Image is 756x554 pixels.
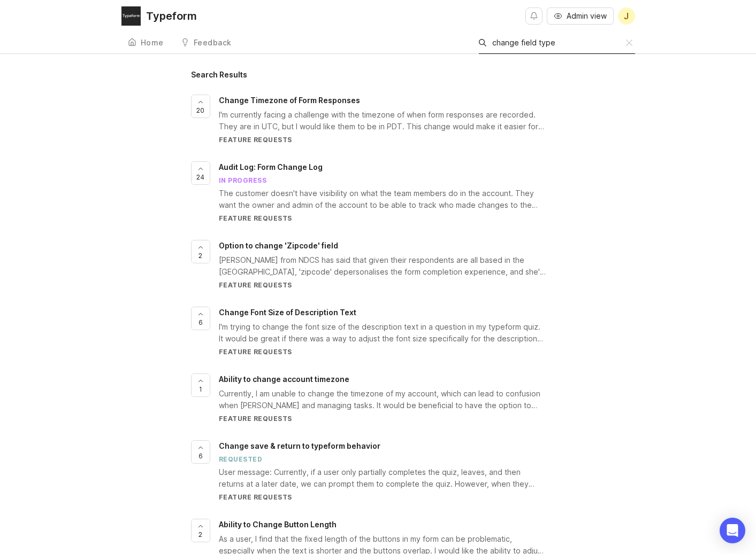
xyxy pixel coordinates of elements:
button: 20 [191,95,210,118]
a: Change Timezone of Form ResponsesI'm currently facing a challenge with the timezone of when form ... [219,95,566,144]
button: J [618,7,635,25]
div: [PERSON_NAME] from NDCS has said that given their respondents are all based in the [GEOGRAPHIC_DA... [219,254,546,278]
a: Home [121,32,170,54]
div: The customer doesn't have visibility on what the team members do in the account. They want the ow... [219,188,546,211]
span: 6 [198,451,203,461]
a: Change save & return to typeform behaviorrequestedUser message: Currently, if a user only partial... [219,440,566,502]
span: Option to change 'Zipcode' field [219,241,338,250]
span: Change Timezone of Form Responses [219,96,360,105]
a: Option to change 'Zipcode' field[PERSON_NAME] from NDCS has said that given their respondents are... [219,240,566,290]
span: Admin view [567,11,607,21]
button: 2 [191,519,210,542]
span: Audit Log: Form Change Log [219,162,323,171]
button: Admin view [547,7,614,25]
div: Home [141,39,164,46]
span: 20 [196,106,204,115]
h1: Search Results [191,71,566,79]
button: 1 [191,373,210,397]
a: Feedback [174,32,238,54]
div: Feature Requests [219,214,546,223]
div: Feature Requests [219,135,546,144]
span: J [624,10,629,22]
div: Feature Requests [219,347,546,356]
a: Ability to change account timezoneCurrently, I am unable to change the timezone of my account, wh... [219,373,566,423]
button: 6 [191,307,210,330]
a: Audit Log: Form Change Login progressThe customer doesn't have visibility on what the team member... [219,161,566,223]
div: Feature Requests [219,414,546,423]
div: Open Intercom Messenger [720,518,745,543]
div: Typeform [146,11,197,21]
div: Feedback [194,39,232,46]
div: I'm trying to change the font size of the description text in a question in my typeform quiz. It ... [219,321,546,345]
div: Feature Requests [219,493,546,502]
span: 2 [198,530,202,539]
div: Feature Requests [219,280,546,290]
button: Notifications [525,7,543,25]
span: 2 [198,251,202,260]
span: 6 [198,318,203,327]
span: Change save & return to typeform behavior [219,441,380,450]
div: I'm currently facing a challenge with the timezone of when form responses are recorded. They are ... [219,109,546,132]
button: 24 [191,161,210,185]
span: 1 [199,385,202,394]
a: Change Font Size of Description TextI'm trying to change the font size of the description text in... [219,307,566,356]
button: 6 [191,440,210,464]
div: in progress [219,176,267,185]
span: Ability to Change Button Length [219,520,337,529]
img: Typeform logo [121,6,141,26]
div: requested [219,455,263,464]
div: User message: Currently, if a user only partially completes the quiz, leaves, and then returns at... [219,466,546,490]
div: Currently, I am unable to change the timezone of my account, which can lead to confusion when [PE... [219,388,546,411]
span: Ability to change account timezone [219,374,349,384]
span: 24 [196,173,204,182]
button: 2 [191,240,210,263]
span: Change Font Size of Description Text [219,308,356,317]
